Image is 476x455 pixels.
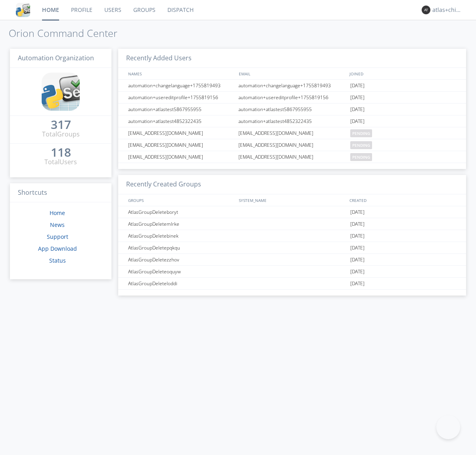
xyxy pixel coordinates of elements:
[126,139,236,151] div: [EMAIL_ADDRESS][DOMAIN_NAME]
[126,92,236,103] div: automation+usereditprofile+1755819156
[350,266,365,278] span: [DATE]
[49,257,66,264] a: Status
[350,218,365,230] span: [DATE]
[350,129,372,137] span: pending
[50,221,65,228] a: News
[118,104,466,115] a: automation+atlastest5867955955automation+atlastest5867955955[DATE]
[44,157,77,167] div: Total Users
[118,175,466,194] h3: Recently Created Groups
[350,278,365,290] span: [DATE]
[237,194,347,206] div: SYSTEM_NAME
[347,194,459,206] div: CREATED
[237,68,347,79] div: EMAIL
[118,151,466,163] a: [EMAIL_ADDRESS][DOMAIN_NAME][EMAIL_ADDRESS][DOMAIN_NAME]pending
[118,266,466,278] a: AtlasGroupDeleteoquyw[DATE]
[126,254,236,265] div: AtlasGroupDeletezzhov
[126,194,235,206] div: GROUPS
[236,115,348,127] div: automation+atlastest4852322435
[350,254,365,266] span: [DATE]
[118,206,466,218] a: AtlasGroupDeleteboryt[DATE]
[126,80,236,91] div: automation+changelanguage+1755819493
[236,80,348,91] div: automation+changelanguage+1755819493
[118,49,466,68] h3: Recently Added Users
[432,6,462,14] div: atlas+chinese0001
[350,206,365,218] span: [DATE]
[118,218,466,230] a: AtlasGroupDeletemlrke[DATE]
[236,151,348,163] div: [EMAIL_ADDRESS][DOMAIN_NAME]
[126,278,236,289] div: AtlasGroupDeleteloddi
[118,242,466,254] a: AtlasGroupDeletepqkqu[DATE]
[118,278,466,290] a: AtlasGroupDeleteloddi[DATE]
[350,230,365,242] span: [DATE]
[350,242,365,254] span: [DATE]
[16,3,30,17] img: cddb5a64eb264b2086981ab96f4c1ba7
[126,230,236,242] div: AtlasGroupDeletebinek
[350,115,365,127] span: [DATE]
[51,148,71,157] a: 118
[118,92,466,104] a: automation+usereditprofile+1755819156automation+usereditprofile+1755819156[DATE]
[38,245,77,252] a: App Download
[42,73,80,111] img: cddb5a64eb264b2086981ab96f4c1ba7
[126,127,236,139] div: [EMAIL_ADDRESS][DOMAIN_NAME]
[126,266,236,277] div: AtlasGroupDeleteoquyw
[51,148,71,156] div: 118
[236,92,348,103] div: automation+usereditprofile+1755819156
[126,206,236,218] div: AtlasGroupDeleteboryt
[126,242,236,253] div: AtlasGroupDeletepqkqu
[42,130,80,139] div: Total Groups
[236,127,348,139] div: [EMAIL_ADDRESS][DOMAIN_NAME]
[47,233,68,240] a: Support
[126,115,236,127] div: automation+atlastest4852322435
[50,209,65,217] a: Home
[51,121,71,129] div: 317
[436,415,460,439] iframe: Toggle Customer Support
[118,139,466,151] a: [EMAIL_ADDRESS][DOMAIN_NAME][EMAIL_ADDRESS][DOMAIN_NAME]pending
[422,6,430,14] img: 373638.png
[347,68,459,79] div: JOINED
[350,80,365,92] span: [DATE]
[118,115,466,127] a: automation+atlastest4852322435automation+atlastest4852322435[DATE]
[118,127,466,139] a: [EMAIL_ADDRESS][DOMAIN_NAME][EMAIL_ADDRESS][DOMAIN_NAME]pending
[10,183,111,203] h3: Shortcuts
[126,104,236,115] div: automation+atlastest5867955955
[18,54,94,62] span: Automation Organization
[236,104,348,115] div: automation+atlastest5867955955
[51,121,71,130] a: 317
[350,104,365,115] span: [DATE]
[236,139,348,151] div: [EMAIL_ADDRESS][DOMAIN_NAME]
[126,151,236,163] div: [EMAIL_ADDRESS][DOMAIN_NAME]
[126,218,236,230] div: AtlasGroupDeletemlrke
[118,80,466,92] a: automation+changelanguage+1755819493automation+changelanguage+1755819493[DATE]
[350,141,372,149] span: pending
[350,92,365,104] span: [DATE]
[350,153,372,161] span: pending
[126,68,235,79] div: NAMES
[118,230,466,242] a: AtlasGroupDeletebinek[DATE]
[118,254,466,266] a: AtlasGroupDeletezzhov[DATE]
